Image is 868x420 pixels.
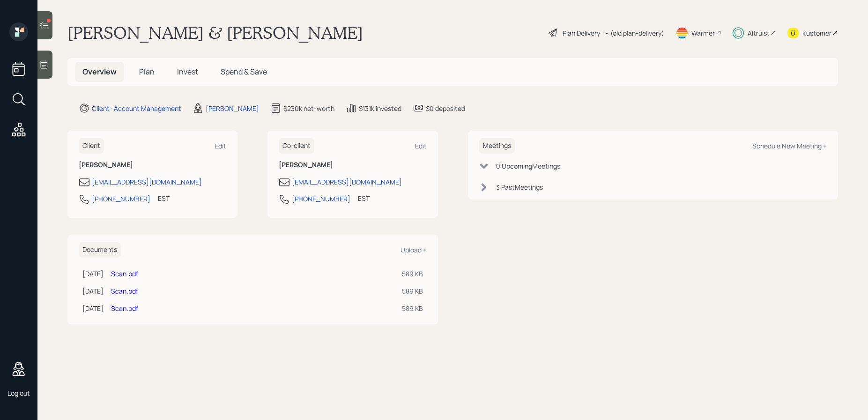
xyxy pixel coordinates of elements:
[401,245,427,254] div: Upload +
[402,269,423,279] div: 589 KB
[426,103,465,113] div: $0 deposited
[358,193,370,203] div: EST
[111,269,138,278] a: Scan.pdf
[402,286,423,296] div: 589 KB
[691,28,715,38] div: Warmer
[111,304,138,313] a: Scan.pdf
[92,103,181,113] div: Client · Account Management
[479,138,515,154] h6: Meetings
[563,28,600,38] div: Plan Delivery
[82,303,104,313] div: [DATE]
[215,141,226,150] div: Edit
[292,177,402,187] div: [EMAIL_ADDRESS][DOMAIN_NAME]
[79,242,121,258] h6: Documents
[79,138,104,154] h6: Client
[279,161,426,169] h6: [PERSON_NAME]
[292,194,350,204] div: [PHONE_NUMBER]
[7,389,30,398] div: Log out
[82,66,117,77] span: Overview
[752,141,827,150] div: Schedule New Meeting +
[283,103,334,113] div: $230k net-worth
[402,303,423,313] div: 589 KB
[67,22,363,43] h1: [PERSON_NAME] & [PERSON_NAME]
[605,28,664,38] div: • (old plan-delivery)
[158,193,170,203] div: EST
[82,269,104,279] div: [DATE]
[415,141,427,150] div: Edit
[221,66,267,77] span: Spend & Save
[92,194,150,204] div: [PHONE_NUMBER]
[748,28,770,38] div: Altruist
[496,161,560,171] div: 0 Upcoming Meeting s
[79,161,226,169] h6: [PERSON_NAME]
[496,182,543,192] div: 3 Past Meeting s
[139,66,155,77] span: Plan
[279,138,314,154] h6: Co-client
[802,28,831,38] div: Kustomer
[206,103,259,113] div: [PERSON_NAME]
[359,103,401,113] div: $131k invested
[111,287,138,295] a: Scan.pdf
[92,177,202,187] div: [EMAIL_ADDRESS][DOMAIN_NAME]
[82,286,104,296] div: [DATE]
[177,66,198,77] span: Invest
